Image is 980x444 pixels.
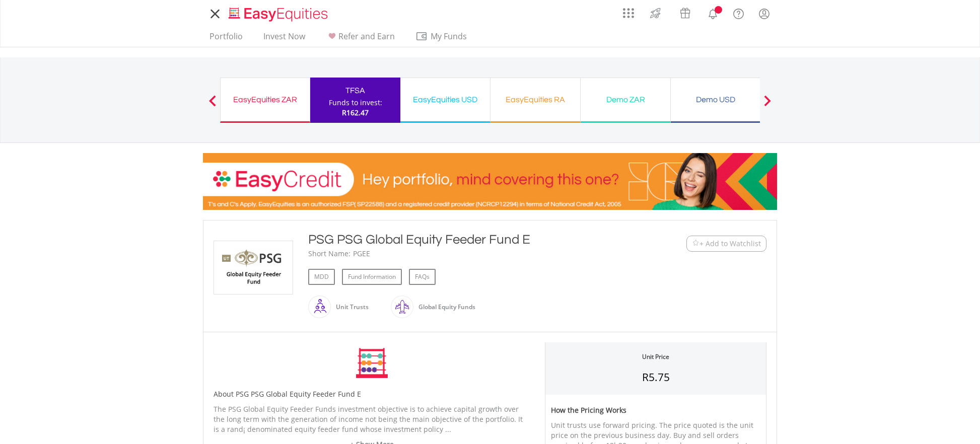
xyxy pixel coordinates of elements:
[331,295,369,319] div: Unit Trusts
[677,5,693,21] img: vouchers-v2.svg
[316,84,394,98] div: TFSA
[205,31,247,47] a: Portfolio
[409,269,436,285] a: FAQs
[677,93,754,107] div: Demo USD
[308,231,624,249] div: PSG PSG Global Equity Feeder Fund E
[338,31,395,42] span: Refer and Earn
[225,3,332,23] a: Home page
[686,236,766,252] button: Watchlist + Add to Watchlist
[353,249,370,259] div: PGEE
[342,269,402,285] a: Fund Information
[415,30,481,43] span: My Funds
[308,249,351,259] div: Short Name:
[227,93,304,107] div: EasyEquities ZAR
[216,241,291,294] img: UT.ZA.PGEE.png
[699,239,761,249] span: + Add to Watchlist
[342,108,369,117] span: R162.47
[726,3,751,23] a: FAQ's and Support
[551,405,626,415] span: How the Pricing Works
[692,240,699,247] img: Watchlist
[497,93,574,107] div: EasyEquities RA
[308,269,335,285] a: MDD
[202,100,223,110] button: Previous
[623,8,634,19] img: grid-menu-icon.svg
[751,3,777,25] a: My Profile
[214,404,530,434] p: The PSG Global Equity Feeder Funds investment objective is to achieve capital growth over the lon...
[322,31,399,47] a: Refer and Earn
[642,370,670,384] span: R5.75
[700,3,726,23] a: Notifications
[413,295,475,319] div: Global Equity Funds
[670,3,700,21] a: Vouchers
[259,31,309,47] a: Invest Now
[329,98,382,108] div: Funds to invest:
[647,5,664,21] img: thrive-v2.svg
[406,93,484,107] div: EasyEquities USD
[227,6,332,23] img: EasyEquities_Logo.png
[214,389,530,399] h5: About PSG PSG Global Equity Feeder Fund E
[642,352,669,361] div: Unit Price
[616,3,641,19] a: AppsGrid
[587,93,664,107] div: Demo ZAR
[757,100,778,110] button: Next
[203,153,777,210] img: EasyCredit Promotion Banner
